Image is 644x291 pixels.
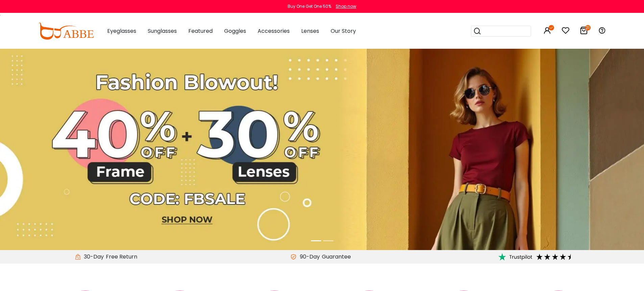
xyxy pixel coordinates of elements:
[107,27,136,35] span: Eyeglasses
[336,3,356,9] div: Shop now
[188,27,213,35] span: Featured
[104,253,139,261] div: Free Return
[148,27,177,35] span: Sunglasses
[320,253,353,261] div: Guarantee
[80,253,104,261] span: 30-Day
[301,27,319,35] span: Lenses
[585,25,591,30] i: 21
[38,23,94,40] img: abbeglasses.com
[331,27,356,35] span: Our Story
[580,28,588,36] a: 21
[288,3,331,9] div: Buy One Get One 50%
[296,253,320,261] span: 90-Day
[332,3,356,9] a: Shop now
[258,27,290,35] span: Accessories
[224,27,246,35] span: Goggles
